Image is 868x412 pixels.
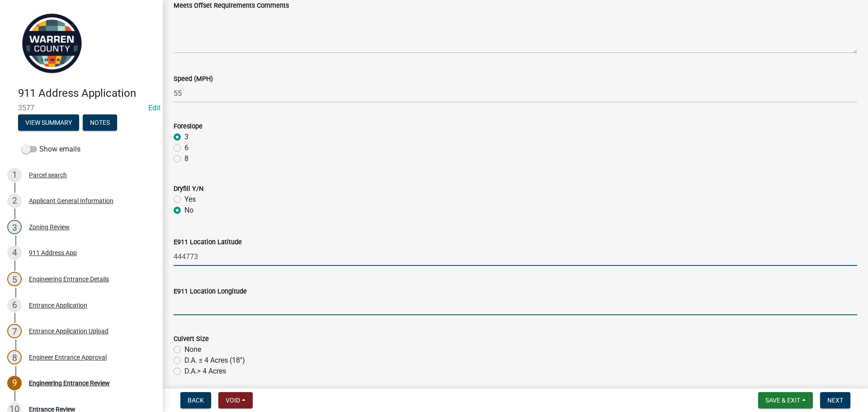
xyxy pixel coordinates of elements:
span: Void [226,397,240,404]
label: D.A.> 4 Acres [184,366,226,377]
div: 9 [7,376,22,390]
div: 4 [7,246,22,260]
button: Void [218,392,253,408]
label: 8 [184,153,189,164]
div: Entrance Application [29,302,87,308]
h4: 911 Address Application [18,87,156,100]
span: Back [188,397,204,404]
label: Meets Offset Requirements Comments [174,3,289,9]
label: Culvert Size [174,336,209,342]
div: Entrance Application Upload [29,328,108,334]
div: 2 [7,194,22,208]
div: 8 [7,350,22,365]
label: Speed (MPH) [174,76,213,82]
button: Next [820,392,850,408]
div: 3 [7,220,22,234]
div: 6 [7,298,22,313]
label: D.A. ≤ 4 Acres (18'') [184,355,245,366]
label: No [184,205,193,216]
wm-modal-confirm: Notes [83,119,117,127]
span: Next [827,397,843,404]
span: Save & Exit [765,397,800,404]
button: Back [180,392,211,408]
div: Applicant General Information [29,198,113,204]
label: Yes [184,194,196,205]
label: E911 Location Latitude [174,239,242,246]
span: 3577 [18,104,145,112]
label: E911 Location Longitude [174,289,247,295]
wm-modal-confirm: Edit Application Number [148,104,160,112]
div: Engineer Entrance Approval [29,354,107,360]
div: Engineering Entrance Details [29,276,109,282]
label: None [184,344,201,355]
label: 3 [184,132,189,142]
div: Parcel search [29,172,67,178]
label: Show emails [22,144,80,155]
button: Notes [83,114,117,131]
div: Zoning Review [29,224,70,230]
a: Edit [148,104,160,112]
div: 1 [7,168,22,182]
div: 911 Address App [29,250,77,256]
div: Engineering Entrance Review [29,380,110,386]
label: Foreslope [174,123,203,130]
button: Save & Exit [758,392,813,408]
label: 6 [184,142,189,153]
button: View Summary [18,114,79,131]
wm-modal-confirm: Summary [18,119,79,127]
img: Warren County, Iowa [18,9,86,77]
div: 5 [7,272,22,286]
div: 7 [7,324,22,338]
label: Dryfill Y/N [174,186,203,192]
